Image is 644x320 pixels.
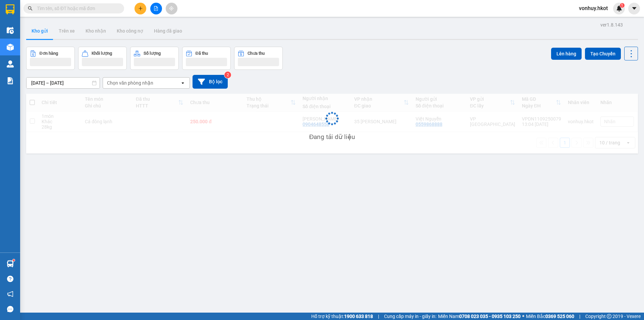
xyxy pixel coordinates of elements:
span: Miền Bắc [526,313,574,320]
span: notification [7,291,13,297]
button: Kho công nợ [111,23,149,39]
input: Select a date range. [26,78,100,88]
button: Đã thu [182,47,231,70]
input: Tìm tên, số ĐT hoặc mã đơn [37,5,116,12]
img: warehouse-icon [7,27,14,34]
span: aim [169,6,174,11]
img: solution-icon [7,77,14,84]
button: Bộ lọc [193,75,228,89]
span: Miền Nam [438,313,521,320]
span: Hỗ trợ kỹ thuật: [311,313,373,320]
strong: 1900 633 818 [344,314,373,319]
span: copyright [607,314,611,319]
img: icon-new-feature [616,5,622,11]
img: warehouse-icon [7,260,14,267]
span: search [28,6,33,11]
div: Khối lượng [92,51,112,56]
button: Tạo Chuyến [585,48,621,60]
div: Đang tải dữ liệu [309,132,355,142]
span: | [378,313,379,320]
div: Chưa thu [248,51,265,56]
button: Kho gửi [26,23,53,39]
img: logo-vxr [6,4,14,14]
span: file-add [154,6,158,11]
button: Khối lượng [78,47,127,70]
button: aim [166,3,177,14]
div: Số lượng [144,51,161,56]
span: question-circle [7,276,13,282]
button: Lên hàng [551,48,582,60]
img: warehouse-icon [7,60,14,67]
div: Chọn văn phòng nhận [107,80,153,86]
button: caret-down [628,3,640,14]
sup: 1 [620,3,625,8]
img: warehouse-icon [7,44,14,51]
div: Đơn hàng [40,51,58,56]
span: Cung cấp máy in - giấy in: [384,313,436,320]
button: Trên xe [53,23,80,39]
button: Kho nhận [80,23,111,39]
span: caret-down [631,5,637,11]
span: message [7,306,13,312]
button: Chưa thu [234,47,283,70]
span: 1 [621,3,623,8]
button: Đơn hàng [26,47,75,70]
strong: 0369 525 060 [545,314,574,319]
sup: 2 [224,72,231,78]
span: ⚪️ [522,315,524,318]
span: plus [138,6,143,11]
strong: 0708 023 035 - 0935 103 250 [459,314,521,319]
button: Số lượng [130,47,179,70]
svg: open [180,80,185,86]
button: file-add [150,3,162,14]
button: plus [135,3,146,14]
span: | [579,313,580,320]
span: vonhuy.hkot [574,4,613,12]
button: Hàng đã giao [149,23,187,39]
div: ver 1.8.143 [600,21,623,29]
sup: 1 [13,259,15,261]
div: Đã thu [196,51,208,56]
